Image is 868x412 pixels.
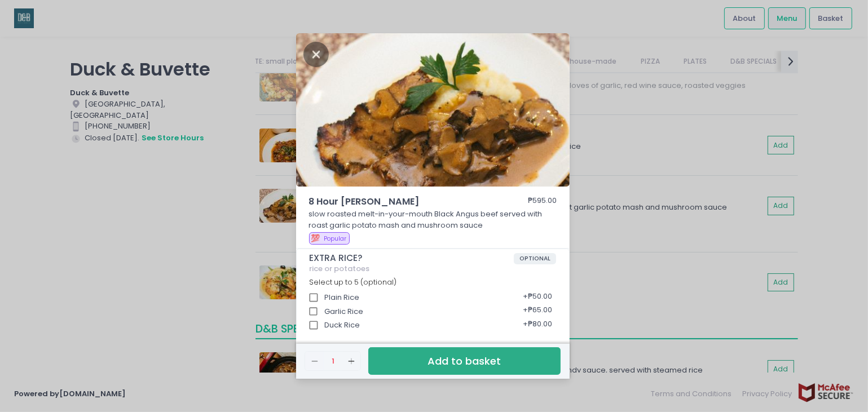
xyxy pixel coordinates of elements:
[368,347,560,375] button: Add to basket
[296,33,570,187] img: 8 Hour Angus Briskets
[309,209,557,231] p: slow roasted melt-in-your-mouth Black Angus beef served with roast garlic potato mash and mushroo...
[309,264,556,273] div: rice or potatoes
[309,195,495,209] span: 8 Hour [PERSON_NAME]
[309,277,396,287] span: Select up to 5 (optional)
[514,253,556,264] span: OPTIONAL
[528,195,557,209] div: ₱595.00
[519,314,556,336] div: + ₱80.00
[309,253,514,263] span: EXTRA RICE?
[519,329,556,350] div: + ₱80.00
[519,301,556,322] div: + ₱65.00
[311,233,320,243] span: 💯
[519,287,556,308] div: + ₱50.00
[324,234,346,243] span: Popular
[303,48,329,59] button: Close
